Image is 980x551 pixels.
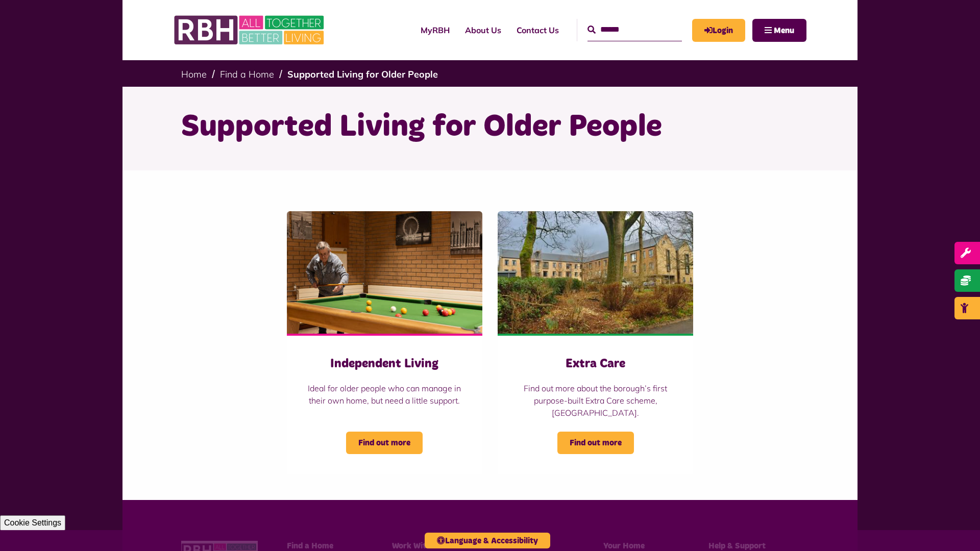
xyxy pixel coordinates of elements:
[425,533,550,548] button: Language & Accessibility
[346,432,423,454] span: Find out more
[307,382,462,407] p: Ideal for older people who can manage in their own home, but need a little support.
[174,10,327,50] img: RBH
[518,382,673,419] p: Find out more about the borough’s first purpose-built Extra Care scheme, [GEOGRAPHIC_DATA].
[307,356,462,372] h3: Independent Living
[413,16,457,44] a: MyRBH
[498,211,693,474] a: Extra Care Find out more about the borough’s first purpose-built Extra Care scheme, [GEOGRAPHIC_D...
[287,211,482,474] a: Independent Living Ideal for older people who can manage in their own home, but need a little sup...
[220,68,274,80] a: Find a Home
[498,211,693,334] img: Littleborough February 2024 Colour Edit (6)
[287,211,482,334] img: SAZMEDIA RBH 23FEB2024 146
[774,27,794,35] span: Menu
[557,432,634,454] span: Find out more
[518,356,673,372] h3: Extra Care
[181,107,799,147] h1: Supported Living for Older People
[287,68,438,80] a: Supported Living for Older People
[181,68,207,80] a: Home
[509,16,567,44] a: Contact Us
[692,19,745,42] a: MyRBH
[457,16,509,44] a: About Us
[934,505,980,551] iframe: Netcall Web Assistant for live chat
[752,19,806,42] button: Navigation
